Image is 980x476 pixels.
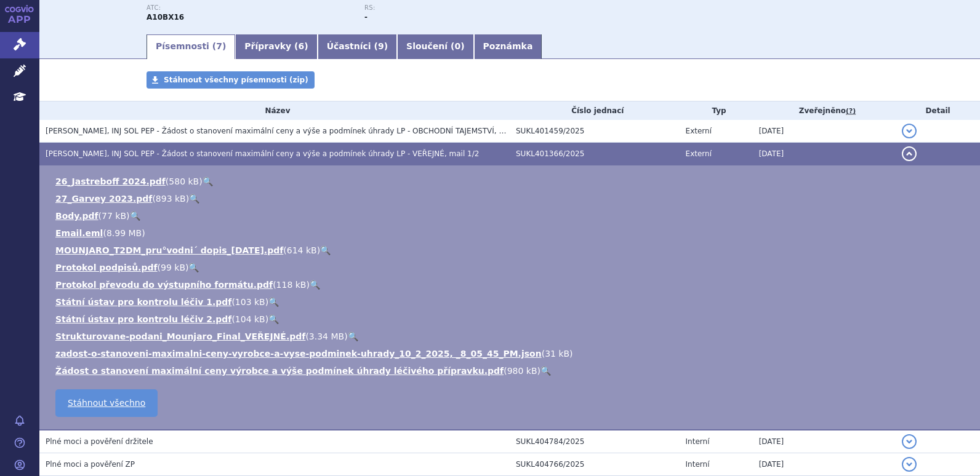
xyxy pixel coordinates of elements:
a: Protokol převodu do výstupního formátu.pdf [55,280,273,290]
a: 🔍 [268,314,279,324]
span: 7 [216,41,222,51]
li: ( ) [55,296,968,308]
span: 0 [454,41,460,51]
a: 🔍 [189,194,199,204]
button: detail [902,457,917,472]
li: ( ) [55,261,968,274]
span: MOUNJARO KWIKPEN, INJ SOL PEP - Žádost o stanovení maximální ceny a výše a podmínek úhrady LP - V... [46,149,479,158]
abbr: (?) [846,107,856,116]
a: Státní ústav pro kontrolu léčiv 2.pdf [55,314,231,324]
span: 103 kB [235,297,265,307]
li: ( ) [55,365,968,377]
span: 118 kB [276,280,307,290]
strong: - [364,13,367,22]
span: 3.34 MB [309,331,344,341]
a: 27_Garvey 2023.pdf [55,194,152,204]
li: ( ) [55,210,968,222]
th: Zveřejněno [753,101,896,120]
span: MOUNJARO KWIKPEN, INJ SOL PEP - Žádost o stanovení maximální ceny a výše a podmínek úhrady LP - O... [46,127,529,135]
a: Stáhnout všechny písemnosti (zip) [147,71,315,89]
a: Protokol podpisů.pdf [55,263,158,272]
button: detail [902,124,917,138]
a: Body.pdf [55,211,98,221]
a: Účastníci (9) [318,34,397,59]
span: 580 kB [169,177,199,186]
th: Detail [896,101,980,120]
p: ATC: [147,4,352,12]
a: Žádost o stanovení maximální ceny výrobce a výše podmínek úhrady léčivého přípravku.pdf [55,366,504,376]
td: SUKL404784/2025 [510,430,680,453]
a: MOUNJARO_T2DM_pru°vodni´ dopis_[DATE].pdf [55,245,283,255]
a: 🔍 [540,366,551,376]
span: Plné moci a pověření držitele [46,437,153,446]
a: Strukturovane-podani_Mounjaro_Final_VEŘEJNÉ.pdf [55,331,305,341]
a: Stáhnout všechno [55,389,158,417]
button: detail [902,146,917,161]
a: Přípravky (6) [235,34,317,59]
li: ( ) [55,244,968,256]
td: [DATE] [753,453,896,476]
a: 🔍 [130,211,140,221]
a: 🔍 [310,280,320,290]
th: Název [39,101,510,120]
li: ( ) [55,192,968,205]
td: [DATE] [753,430,896,453]
span: Interní [686,437,710,446]
td: [DATE] [753,120,896,143]
td: SUKL401459/2025 [510,120,680,143]
li: ( ) [55,330,968,343]
td: SUKL404766/2025 [510,453,680,476]
span: 99 kB [161,263,185,272]
a: Sloučení (0) [397,34,473,59]
span: 31 kB [545,349,569,359]
li: ( ) [55,175,968,188]
td: [DATE] [753,143,896,165]
a: Písemnosti (7) [147,34,235,59]
a: zadost-o-stanoveni-maximalni-ceny-vyrobce-a-vyse-podminek-uhrady_10_2_2025, _8_05_45_PM.json [55,349,542,359]
li: ( ) [55,227,968,239]
a: 26_Jastreboff 2024.pdf [55,177,166,186]
span: 980 kB [507,366,537,376]
span: 9 [378,41,384,51]
strong: TIRZEPATID [147,13,184,22]
span: 614 kB [287,245,317,255]
li: ( ) [55,347,968,360]
span: 77 kB [102,211,126,221]
span: 893 kB [156,194,186,204]
li: ( ) [55,279,968,291]
a: 🔍 [188,263,199,272]
span: 8.99 MB [106,228,142,238]
a: Poznámka [474,34,542,59]
span: Stáhnout všechny písemnosti (zip) [164,76,308,84]
p: RS: [364,4,570,12]
a: 🔍 [268,297,279,307]
td: SUKL401366/2025 [510,143,680,165]
button: detail [902,434,917,449]
span: Interní [686,460,710,469]
th: Typ [680,101,753,120]
span: Externí [686,149,712,158]
a: Email.eml [55,228,103,238]
a: 🔍 [203,177,213,186]
span: 6 [299,41,305,51]
span: Externí [686,127,712,135]
span: Plné moci a pověření ZP [46,460,135,469]
span: 104 kB [235,314,265,324]
li: ( ) [55,313,968,325]
a: 🔍 [348,331,358,341]
a: 🔍 [320,245,331,255]
th: Číslo jednací [510,101,680,120]
a: Státní ústav pro kontrolu léčiv 1.pdf [55,297,231,307]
